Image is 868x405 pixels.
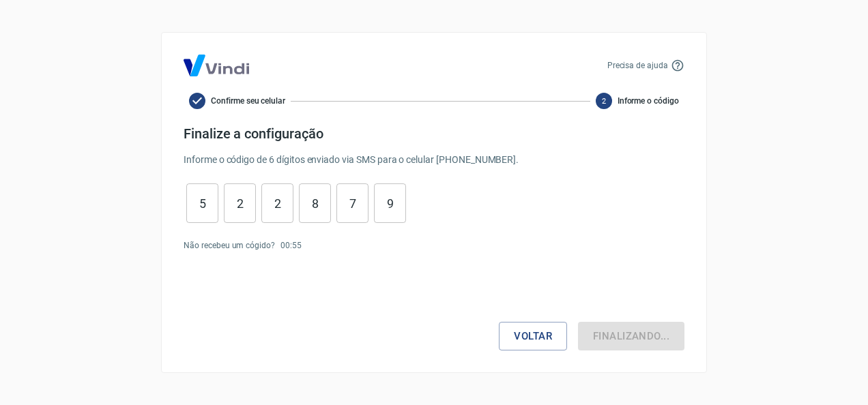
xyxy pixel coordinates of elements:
p: Não recebeu um cógido? [184,239,275,252]
span: Informe o código [618,95,679,107]
button: Voltar [499,322,567,350]
p: 00 : 55 [280,239,302,252]
text: 2 [602,97,606,106]
span: Confirme seu celular [211,95,285,107]
p: Informe o código de 6 dígitos enviado via SMS para o celular [PHONE_NUMBER] . [184,153,684,167]
p: Precisa de ajuda [607,59,668,72]
h4: Finalize a configuração [184,125,684,142]
img: Logo Vind [184,55,249,76]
